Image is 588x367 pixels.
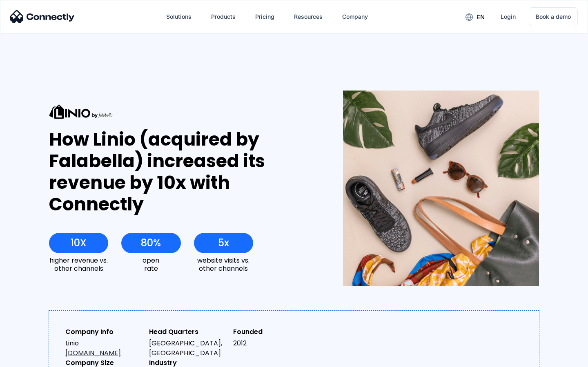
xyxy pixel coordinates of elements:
div: Pricing [255,11,274,22]
a: Book a demo [529,7,578,26]
a: Login [494,7,522,27]
div: 5x [218,237,229,249]
div: Products [211,11,236,22]
div: Company [342,11,368,22]
a: [DOMAIN_NAME] [65,348,121,358]
div: 10X [71,237,87,249]
img: Connectly Logo [10,10,75,23]
a: Pricing [249,7,281,27]
div: Linio [65,338,143,358]
div: [GEOGRAPHIC_DATA], [GEOGRAPHIC_DATA] [149,338,226,358]
div: 80% [141,237,161,249]
div: 2012 [233,338,310,348]
div: Founded [233,327,310,337]
div: How Linio (acquired by Falabella) increased its revenue by 10x with Connectly [49,129,313,215]
ul: Language list [16,353,49,364]
div: Resources [294,11,323,22]
div: website visits vs. other channels [194,256,253,272]
div: Company Info [65,327,143,337]
div: open rate [121,256,180,272]
div: higher revenue vs. other channels [49,256,108,272]
aside: Language selected: English [8,353,49,364]
div: en [477,11,485,23]
div: Solutions [166,11,192,22]
div: Login [501,11,516,22]
div: Head Quarters [149,327,226,337]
